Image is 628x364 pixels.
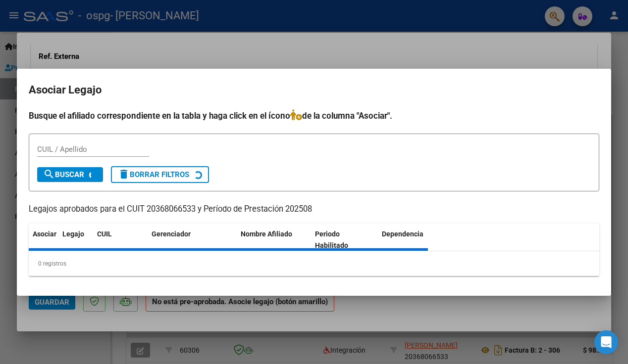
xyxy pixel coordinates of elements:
datatable-header-cell: Dependencia [378,223,452,256]
button: Borrar Filtros [111,166,209,182]
datatable-header-cell: CUIL [93,223,148,256]
h2: Asociar Legajo [29,81,599,99]
datatable-header-cell: Periodo Habilitado [311,223,378,256]
h4: Busque el afiliado correspondiente en la tabla y haga click en el ícono de la columna "Asociar". [29,109,599,122]
span: Borrar Filtros [118,170,189,179]
span: Periodo Habilitado [315,229,348,249]
datatable-header-cell: Asociar [29,223,58,256]
span: Buscar [43,170,84,179]
datatable-header-cell: Gerenciador [148,223,237,256]
mat-icon: search [43,168,55,180]
span: Gerenciador [152,229,191,237]
span: Nombre Afiliado [241,229,292,237]
button: Buscar [37,167,103,182]
span: Asociar [33,229,56,237]
p: Legajos aprobados para el CUIT 20368066533 y Período de Prestación 202508 [29,203,599,215]
span: Legajo [62,229,84,237]
datatable-header-cell: Legajo [58,223,93,256]
datatable-header-cell: Nombre Afiliado [237,223,311,256]
span: CUIL [97,229,112,237]
div: Open Intercom Messenger [594,330,618,354]
mat-icon: delete [118,168,130,180]
div: 0 registros [29,251,599,275]
span: Dependencia [382,229,423,237]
